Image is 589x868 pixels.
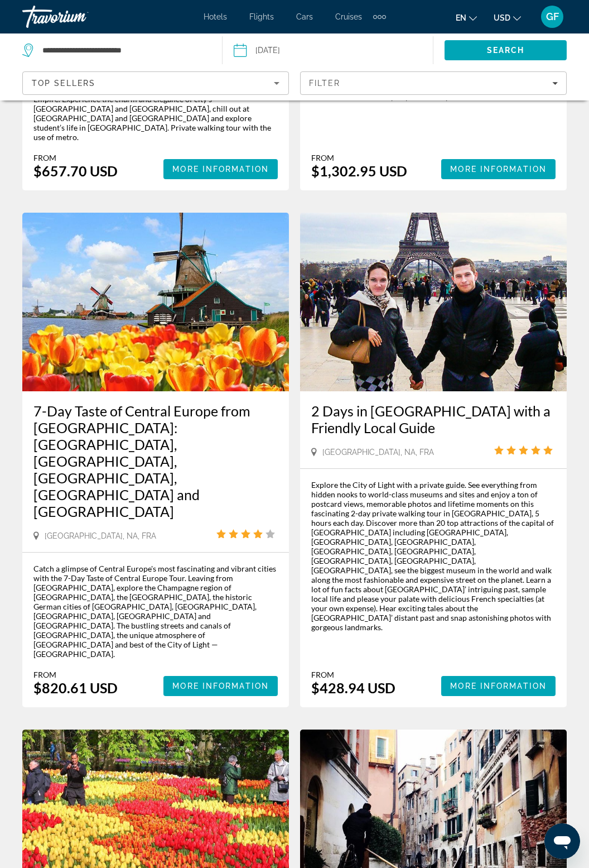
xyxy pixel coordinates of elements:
[172,165,269,174] span: More Information
[373,8,386,26] button: Extra navigation items
[300,213,567,391] img: 2 Days in Paris with a Friendly Local Guide
[487,46,525,55] span: Search
[163,676,278,696] button: More Information
[456,13,466,22] span: en
[450,682,547,690] span: More Information
[322,448,434,457] span: [GEOGRAPHIC_DATA], NA, FRA
[456,9,477,26] button: Change language
[32,79,95,88] span: Top Sellers
[311,679,395,696] div: $428.94 USD
[234,33,433,67] button: [DATE]Date: Dec 27, 2025
[249,12,274,21] a: Flights
[33,670,118,679] div: From
[22,213,289,391] img: 7-Day Taste of Central Europe from Paris: Germany, Netherlands, Belgium, Luxembourg and France
[163,159,278,179] button: More Information
[311,162,407,179] div: $1,302.95 USD
[311,402,556,436] a: 2 Days in [GEOGRAPHIC_DATA] with a Friendly Local Guide
[32,76,279,90] mat-select: Sort by
[41,42,211,59] input: Search destination
[544,823,580,859] iframe: Button to launch messaging window
[33,402,278,520] a: 7-Day Taste of Central Europe from [GEOGRAPHIC_DATA]: [GEOGRAPHIC_DATA], [GEOGRAPHIC_DATA], [GEOG...
[309,79,341,88] span: Filter
[33,564,278,659] div: Catch a glimpse of Central Europe's most fascinating and vibrant cities with the 7-Day Taste of C...
[311,480,556,632] div: Explore the City of Light with a private guide. See everything from hidden nooks to world-class m...
[204,12,227,21] a: Hotels
[22,2,134,31] a: Travorium
[33,679,118,696] div: $820.61 USD
[450,165,547,174] span: More Information
[311,670,395,679] div: From
[33,162,118,179] div: $657.70 USD
[300,71,567,95] button: Filters
[33,153,118,162] div: From
[441,676,556,696] button: More Information
[546,11,559,22] span: GF
[538,5,567,28] button: User Menu
[445,40,567,60] button: Search
[311,153,407,162] div: From
[45,531,156,540] span: [GEOGRAPHIC_DATA], NA, FRA
[494,13,510,22] span: USD
[494,9,521,26] button: Change currency
[441,159,556,179] button: More Information
[172,682,269,690] span: More Information
[335,12,362,21] a: Cruises
[296,12,313,21] a: Cars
